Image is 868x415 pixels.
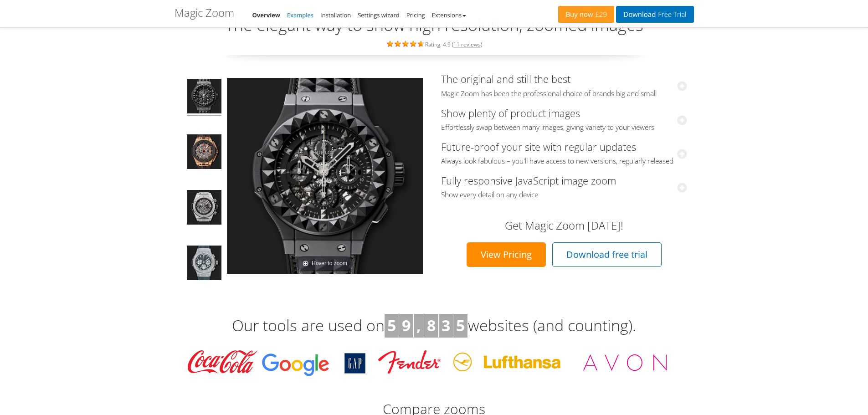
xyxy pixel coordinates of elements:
span: Effortlessly swap between many images, giving variety to your viewers [441,123,687,132]
img: Magic Toolbox Customers [181,347,687,379]
h3: Get Magic Zoom [DATE]! [450,220,678,231]
b: 5 [456,315,465,336]
span: £29 [593,11,607,18]
a: 11 reviews [453,41,481,48]
a: Download free trial [552,242,662,267]
img: Big Bang Unico Titanium - Magic Zoom Demo [187,190,221,227]
span: Show every detail on any device [441,190,687,200]
a: Big Bang Jeans [186,245,222,284]
a: Overview [252,11,281,19]
img: Big Bang Depeche Mode - Magic Zoom Demo [187,79,221,116]
a: Buy now£29 [558,6,614,23]
a: Big Bang Unico Titanium [186,189,222,228]
h1: Magic Zoom [175,7,234,19]
h2: The elegant way to show high resolution, zoomed images [175,16,694,34]
span: Always look fabulous – you'll have access to new versions, regularly released [441,157,687,166]
b: , [416,315,421,336]
a: Examples [287,11,313,19]
a: Installation [320,11,351,19]
span: Free Trial [656,11,686,18]
img: Big Bang Jeans - Magic Zoom Demo [187,246,221,283]
a: Extensions [432,11,466,19]
img: Big Bang Ferrari King Gold Carbon [187,134,221,172]
b: 3 [442,315,450,336]
a: Fully responsive JavaScript image zoomShow every detail on any device [441,174,687,200]
a: The original and still the bestMagic Zoom has been the professional choice of brands big and small [441,72,687,98]
a: Hover to zoom [227,78,423,274]
a: View Pricing [467,242,546,267]
a: Settings wizard [358,11,400,19]
a: Pricing [406,11,425,19]
span: Magic Zoom has been the professional choice of brands big and small [441,89,687,98]
div: Rating: 4.9 ( ) [175,39,694,49]
b: 5 [387,315,396,336]
a: DownloadFree Trial [616,6,693,23]
b: 8 [427,315,436,336]
b: 9 [402,315,411,336]
a: Show plenty of product imagesEffortlessly swap between many images, giving variety to your viewers [441,106,687,132]
a: Future-proof your site with regular updatesAlways look fabulous – you'll have access to new versi... [441,140,687,166]
h3: Our tools are used on websites (and counting). [175,314,694,338]
a: Big Bang Depeche Mode [186,78,222,117]
a: Big Bang Ferrari King Gold Carbon [186,133,222,173]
